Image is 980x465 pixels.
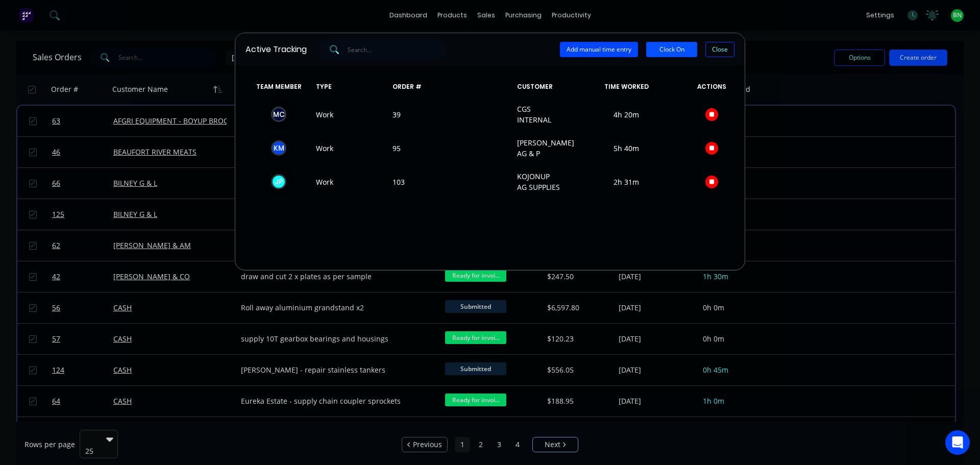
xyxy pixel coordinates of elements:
[271,140,286,156] div: K M
[646,42,697,57] button: Clock On
[348,39,447,60] input: Search...
[312,137,388,159] span: Work
[513,171,564,192] span: KOJONUP AG SUPPLIES
[564,137,689,159] span: 5h 40m
[388,137,513,159] span: 95
[271,107,286,122] div: M C
[312,104,388,125] span: Work
[388,104,513,125] span: 39
[513,104,564,125] span: CGS INTERNAL
[560,42,638,57] button: Add manual time entry
[564,171,689,192] span: 2h 31m
[564,82,689,91] span: TIME WORKED
[945,430,970,455] div: Open Intercom Messenger
[271,174,286,189] div: J P
[246,43,307,56] div: Active Tracking
[388,82,513,91] span: ORDER #
[312,171,388,192] span: Work
[246,82,312,91] span: TEAM MEMBER
[312,82,388,91] span: TYPE
[388,171,513,192] span: 103
[513,82,564,91] span: CUSTOMER
[705,42,734,57] button: Close
[564,104,689,125] span: 4h 20m
[689,82,734,91] span: ACTIONS
[513,137,564,159] span: [PERSON_NAME] AG & P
